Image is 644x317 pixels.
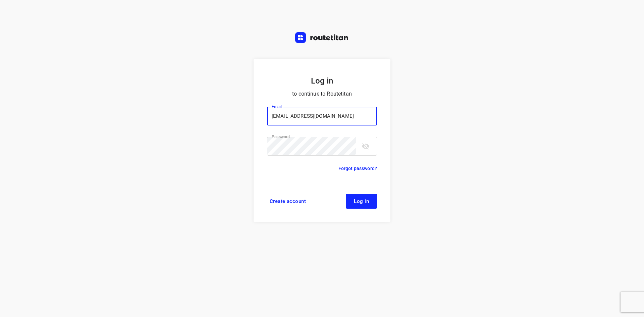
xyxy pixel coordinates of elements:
[354,199,369,204] span: Log in
[338,164,377,172] a: Forgot password?
[267,89,377,99] p: to continue to Routetitan
[270,199,306,204] span: Create account
[295,32,349,45] a: Routetitan
[267,75,377,87] h5: Log in
[359,140,372,153] button: toggle password visibility
[267,194,309,209] a: Create account
[295,32,349,43] img: Routetitan
[346,194,377,209] button: Log in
